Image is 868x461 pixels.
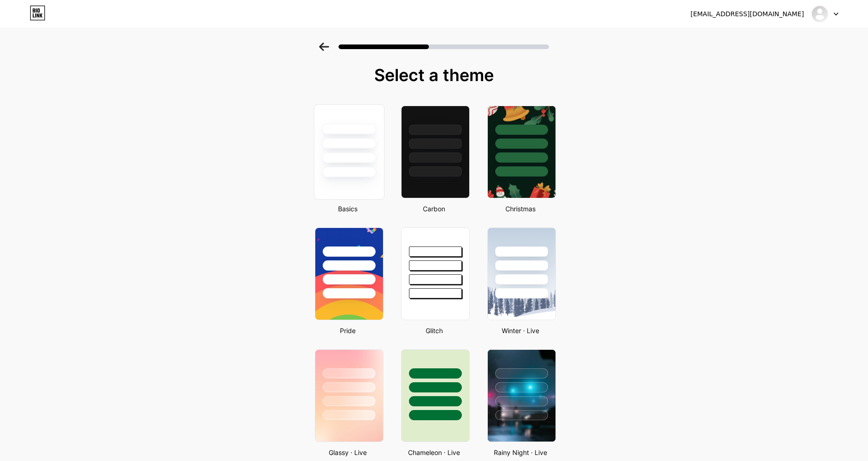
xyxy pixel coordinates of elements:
div: Glassy · Live [312,448,383,457]
div: Winter · Live [485,326,556,335]
div: Christmas [485,204,556,214]
img: jackson_deals [811,5,829,23]
div: Glitch [398,326,470,335]
div: Pride [312,326,383,335]
div: [EMAIL_ADDRESS][DOMAIN_NAME] [690,9,804,19]
div: Select a theme [311,66,557,84]
div: Carbon [398,204,470,214]
div: Basics [312,204,383,214]
div: Rainy Night · Live [485,448,556,457]
div: Chameleon · Live [398,448,470,457]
